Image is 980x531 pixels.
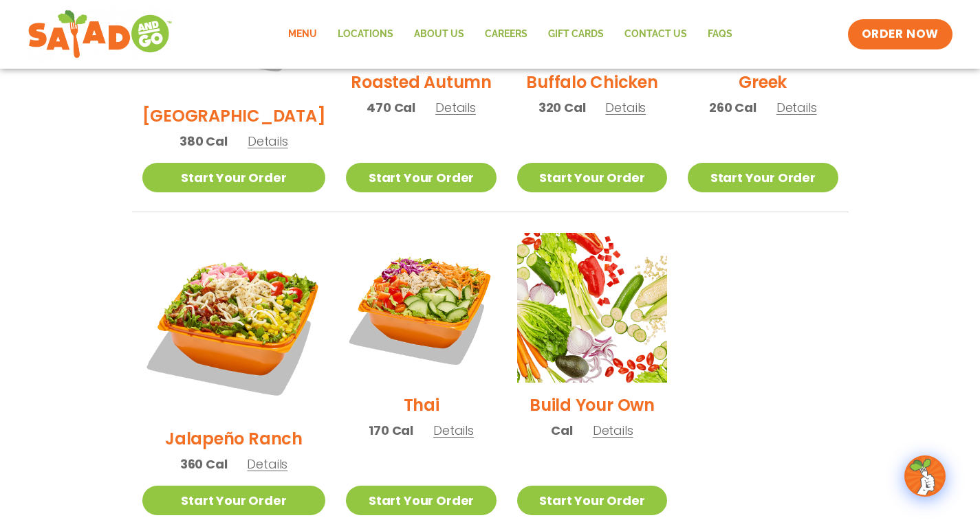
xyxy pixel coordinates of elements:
[28,7,173,62] img: new-SAG-logo-768×292
[369,421,413,440] span: 170 Cal
[526,70,657,94] h2: Buffalo Chicken
[906,457,944,495] img: wpChatIcon
[605,99,646,116] span: Details
[367,98,415,117] span: 470 Cal
[278,19,327,50] a: Menu
[351,70,492,94] h2: Roasted Autumn
[848,19,952,49] a: ORDER NOW
[404,393,439,417] h2: Thai
[404,19,475,50] a: About Us
[346,486,496,515] a: Start Your Order
[688,163,838,192] a: Start Your Order
[142,233,326,416] img: Product photo for Jalapeño Ranch Salad
[142,163,326,192] a: Start Your Order
[165,427,303,451] h2: Jalapeño Ranch
[475,19,538,50] a: Careers
[739,70,787,94] h2: Greek
[142,486,326,515] a: Start Your Order
[278,19,743,50] nav: Menu
[435,99,476,116] span: Details
[517,486,667,515] a: Start Your Order
[862,26,939,43] span: ORDER NOW
[517,233,667,383] img: Product photo for Build Your Own
[142,104,326,128] h2: [GEOGRAPHIC_DATA]
[697,19,743,50] a: FAQs
[517,163,667,192] a: Start Your Order
[327,19,404,50] a: Locations
[614,19,697,50] a: Contact Us
[538,98,586,117] span: 320 Cal
[709,98,756,117] span: 260 Cal
[530,393,655,417] h2: Build Your Own
[346,233,496,383] img: Product photo for Thai Salad
[180,455,228,473] span: 360 Cal
[593,422,633,439] span: Details
[551,421,572,440] span: Cal
[248,133,288,150] span: Details
[433,422,474,439] span: Details
[179,132,228,150] span: 380 Cal
[346,163,496,192] a: Start Your Order
[776,99,817,116] span: Details
[247,455,287,473] span: Details
[538,19,614,50] a: GIFT CARDS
